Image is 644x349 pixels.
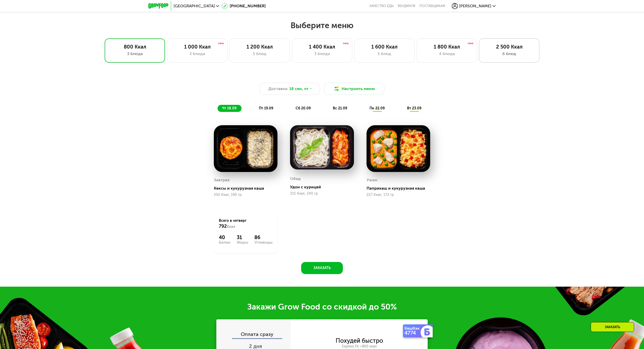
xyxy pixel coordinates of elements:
div: 6 блюд [484,51,534,57]
div: Кешбэк [405,326,422,330]
div: 31 [237,234,248,240]
div: 1 800 Ккал [422,44,472,50]
span: Доставка: [268,86,288,92]
div: 40 [219,234,230,240]
div: 1 600 Ккал [359,44,409,50]
button: Настроить меню [324,83,384,95]
div: 3 блюда [172,51,222,57]
span: [PERSON_NAME] [459,4,491,8]
div: 86 [254,234,272,240]
div: Кексы и кукурузная каша [214,186,281,191]
div: Углеводы [254,240,272,244]
button: Заказать [301,262,343,274]
div: Оплата сразу [217,327,291,338]
div: 227 Ккал, 172 гр [367,193,430,197]
div: Завтрак [214,176,230,184]
span: Ккал [227,225,235,229]
a: Вендинги [398,4,415,8]
h2: Выберите меню [16,20,628,30]
div: 250 Ккал, 190 гр [214,193,277,197]
div: 5 блюд [359,51,409,57]
div: Белки [219,240,230,244]
span: 792 [219,224,227,229]
div: Ужин [367,176,377,184]
a: Качество еды [370,4,394,8]
a: [PHONE_NUMBER] [222,3,266,9]
div: 1 000 Ккал [172,44,222,50]
span: вт 23.09 [407,106,421,110]
span: чт 18.09 [222,106,236,110]
div: 3 блюда [110,51,160,57]
div: поставщикам [419,4,445,8]
div: 800 Ккал [110,44,160,50]
div: Жиры [237,240,248,244]
div: 4774 [405,330,422,335]
div: Заказать [591,322,634,332]
div: 4 блюда [422,51,472,57]
div: 5 блюд [235,51,285,57]
span: [GEOGRAPHIC_DATA] [174,4,215,8]
span: сб 20.09 [296,106,311,110]
div: 2 500 Ккал [484,44,534,50]
span: вс 21.09 [333,106,347,110]
div: 3 блюда [297,51,347,57]
div: Паприкаш и кукурузная каша [367,186,434,191]
div: 1 200 Ккал [235,44,285,50]
span: пт 19.09 [259,106,273,110]
div: Похудей быстро [336,338,383,343]
div: Обед [290,175,301,183]
div: Express Fit ~800 ккал [291,344,428,349]
div: 1 400 Ккал [297,44,347,50]
div: Всего в четверг [219,218,272,229]
span: пн 22.09 [370,106,385,110]
div: Удон с курицей [290,185,358,190]
span: 18 сен, чт [289,86,308,92]
div: 315 Ккал, 240 гр [290,192,354,196]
